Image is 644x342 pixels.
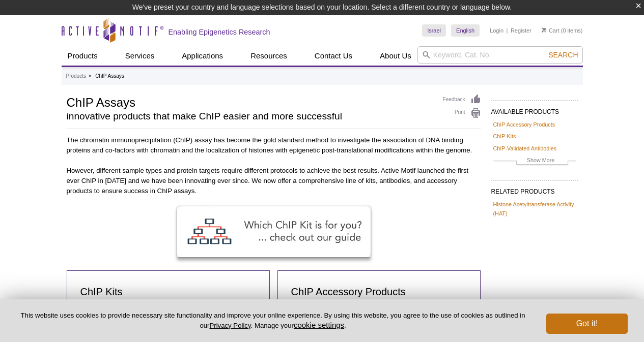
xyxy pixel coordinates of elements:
a: Print [443,108,481,119]
p: However, different sample types and protein targets require different protocols to achieve the be... [67,166,481,196]
a: ChIP Kits [77,281,126,303]
a: ChIP Accessory Products [288,281,409,303]
a: Resources [244,46,293,66]
a: Products [62,46,104,66]
h2: RELATED PRODUCTS [491,180,578,198]
a: Applications [176,46,229,66]
span: ChIP Accessory Products [291,286,406,297]
a: Feedback [443,94,481,105]
a: About Us [374,46,417,66]
input: Keyword, Cat. No. [417,46,583,64]
a: ChIP Accessory Products [493,120,555,129]
li: (0 items) [542,24,583,37]
a: Israel [422,24,446,37]
li: » [89,73,92,79]
a: Login [490,27,503,34]
a: English [451,24,480,37]
a: Products [66,72,86,81]
p: The chromatin immunoprecipitation (ChIP) assay has become the gold standard method to investigate... [67,135,481,156]
li: ChIP Assays [95,73,124,79]
a: ChIP-Validated Antibodies [493,144,557,153]
img: Your Cart [542,27,546,33]
button: Got it! [546,314,628,334]
li: | [507,24,508,37]
h2: innovative products that make ChIP easier and more successful [67,112,433,121]
p: This website uses cookies to provide necessary site functionality and improve your online experie... [16,311,529,330]
a: Register [511,27,531,34]
a: Services [119,46,161,66]
h1: ChIP Assays [67,94,433,109]
a: Histone Acetyltransferase Activity (HAT) [493,200,576,218]
button: Search [545,50,581,59]
h2: AVAILABLE PRODUCTS [491,100,578,118]
a: Show More [493,156,576,167]
a: Contact Us [309,46,358,66]
a: ChIP Kits [493,132,516,141]
a: Cart [542,27,559,34]
span: Search [548,51,578,59]
button: cookie settings [294,321,344,329]
span: ChIP Kits [80,286,123,297]
h2: Enabling Epigenetics Research [169,27,270,37]
img: ChIP Kit Selection Guide [177,206,371,257]
a: Privacy Policy [209,322,250,329]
